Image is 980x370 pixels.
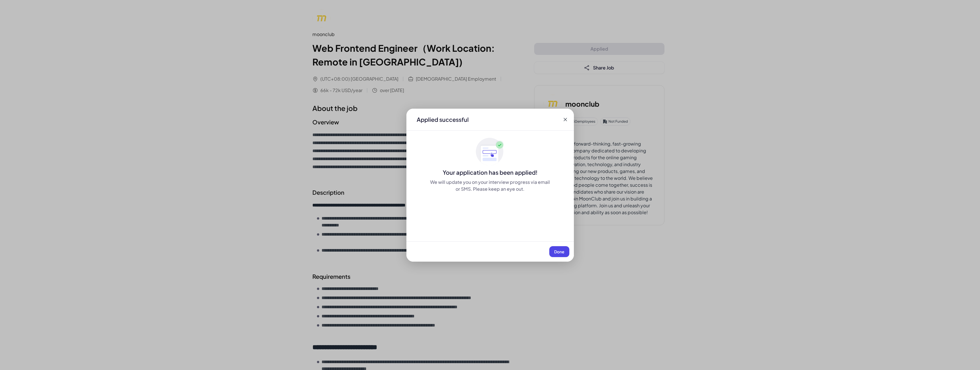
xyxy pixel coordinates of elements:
[406,168,574,176] div: Your application has been applied!
[417,116,469,124] div: Applied successful
[476,138,504,166] img: ApplyedMaskGroup3.svg
[554,249,564,254] span: Done
[549,246,569,257] button: Done
[429,179,551,192] div: We will update you on your interview progress via email or SMS. Please keep an eye out.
